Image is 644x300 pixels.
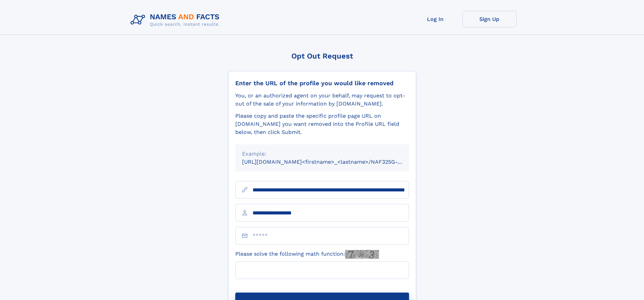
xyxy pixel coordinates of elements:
[235,92,409,108] div: You, or an authorized agent on your behalf, may request to opt-out of the sale of your informatio...
[235,112,409,136] div: Please copy and paste the specific profile page URL on [DOMAIN_NAME] you want removed into the Pr...
[408,11,462,27] a: Log In
[242,159,422,165] small: [URL][DOMAIN_NAME]<firstname>_<lastname>/NAF325G-xxxxxxxx
[228,52,416,60] div: Opt Out Request
[242,150,402,158] div: Example:
[235,250,379,259] label: Please solve the following math function:
[462,11,517,27] a: Sign Up
[235,79,409,87] div: Enter the URL of the profile you would like removed
[128,11,225,29] img: Logo Names and Facts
